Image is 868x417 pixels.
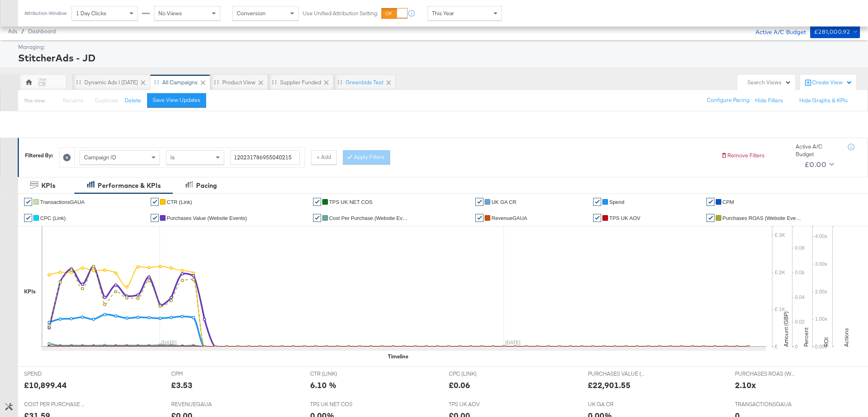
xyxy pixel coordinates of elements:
[802,327,810,347] text: Percent
[63,97,84,104] span: Rename
[153,96,201,104] div: Save View Updates
[310,401,371,408] span: TPS UK NET COS
[24,288,36,295] div: KPIs
[723,215,803,221] span: Purchases ROAS (Website Events)
[280,79,321,86] div: Supplier Funded
[154,80,159,84] div: Drag to reorder tab
[588,370,648,378] span: PURCHASES VALUE (WEBSITE EVENTS)
[735,401,795,408] span: TRANSACTIONSGAUA
[823,337,830,347] text: ROI
[475,198,483,206] a: ✔
[24,214,32,222] a: ✔
[147,93,206,108] button: Save View Updates
[475,214,483,222] a: ✔
[25,152,53,159] div: Filtered By:
[805,159,826,171] div: £0.00
[329,199,373,205] span: TPS UK NET COS
[272,80,276,84] div: Drag to reorder tab
[588,379,631,391] div: £22,901.55
[41,181,55,190] div: KPIs
[237,10,266,17] span: Conversion
[609,215,640,221] span: TPS UK AOV
[76,10,106,17] span: 1 Day Clicks
[799,97,848,104] button: Hide Graphs & KPIs
[388,353,408,360] div: Timeline
[310,370,371,378] span: CTR (LINK)
[609,199,624,205] span: Spend
[735,370,795,378] span: PURCHASES ROAS (WEBSITE EVENTS)
[167,215,247,221] span: Purchases Value (Website Events)
[95,97,119,104] span: Duplicate
[721,152,765,159] button: Remove Filters
[40,199,85,205] span: TransactionsGAUA
[338,80,342,84] div: Drag to reorder tab
[230,150,300,165] input: Enter a search term
[171,370,231,378] span: CPM
[303,10,378,17] label: Use Unified Attribution Setting:
[24,198,32,206] a: ✔
[24,10,68,16] div: Attribution Window:
[593,198,601,206] a: ✔
[167,199,192,205] span: CTR (Link)
[24,379,67,391] div: £10,899.44
[162,79,198,86] div: All Campaigns
[84,79,138,86] div: Dynamic Ads | [DATE]
[747,79,791,86] div: Search Views
[796,143,840,158] div: Active A/C Budget
[40,215,66,221] span: CPC (Link)
[814,27,850,37] div: £281,000.92
[843,328,850,347] text: Actions
[24,401,84,408] span: COST PER PURCHASE (WEBSITE EVENTS)
[812,79,852,87] div: Create View
[747,25,806,37] div: Active A/C Budget
[346,79,383,86] div: Greenbids Test
[18,43,858,51] div: Managing:
[170,154,175,161] span: Is
[158,10,182,17] span: No Views
[723,199,734,205] span: CPM
[755,97,783,104] button: Hide Filters
[151,214,159,222] a: ✔
[706,214,714,222] a: ✔
[432,10,454,17] span: This Year
[329,215,409,221] span: Cost Per Purchase (Website Events)
[801,158,835,171] button: £0.00
[593,214,601,222] a: ✔
[810,25,860,38] button: £281,000.92
[735,379,756,391] div: 2.10x
[24,98,45,104] div: This View:
[782,311,790,347] text: Amount (GBP)
[17,28,28,35] span: /
[449,379,470,391] div: £0.06
[18,51,858,65] div: StitcherAds - JD
[171,401,231,408] span: REVENUEGAUA
[98,181,161,190] div: Performance & KPIs
[196,181,217,190] div: Pacing
[28,28,56,35] a: Dashboard
[171,379,192,391] div: £3.53
[449,370,509,378] span: CPC (LINK)
[449,401,509,408] span: TPS UK AOV
[313,214,321,222] a: ✔
[222,79,256,86] div: Product View
[214,80,219,84] div: Drag to reorder tab
[701,93,755,108] button: Configure Pacing
[125,97,141,104] button: Delete
[310,379,336,391] div: 6.10 %
[84,154,116,161] span: Campaign ID
[491,199,516,205] span: UK GA CR
[76,80,81,84] div: Drag to reorder tab
[151,198,159,206] a: ✔
[24,370,84,378] span: SPEND
[311,150,337,165] button: + Add
[8,28,17,35] span: Ads
[706,198,714,206] a: ✔
[491,215,527,221] span: RevenueGAUA
[588,401,648,408] span: UK GA CR
[313,198,321,206] a: ✔
[38,80,46,88] div: CB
